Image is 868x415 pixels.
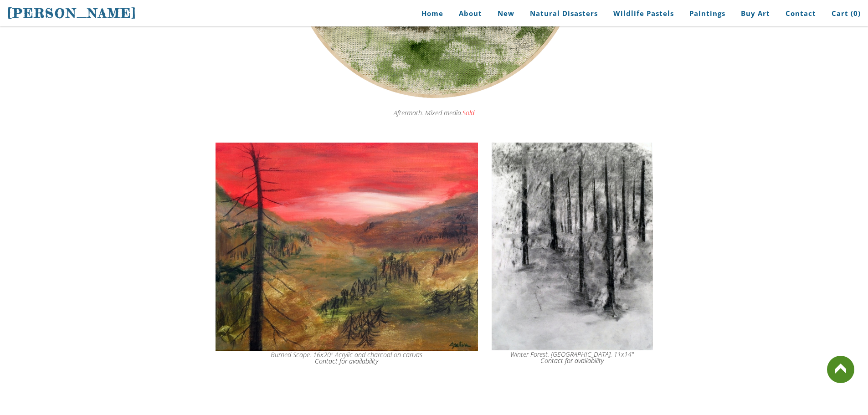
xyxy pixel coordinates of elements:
[540,356,604,365] a: Contact for availability
[825,3,861,24] a: Cart (0)
[408,3,450,24] a: Home
[452,3,489,24] a: About
[492,351,653,364] div: Winter Forest. [GEOGRAPHIC_DATA]. 11x14"
[216,143,478,351] img: burnedscape forest fire
[462,108,474,117] i: Sold
[523,3,605,24] a: Natural Disasters
[492,143,653,350] img: wildfire drawing
[734,3,777,24] a: Buy Art
[7,5,137,21] span: [PERSON_NAME]
[606,3,681,24] a: Wildlife Pastels
[683,3,732,24] a: Paintings
[315,357,378,365] a: Contact for availability
[779,3,823,24] a: Contact
[216,110,653,116] div: Aftermath. Mixed media.
[7,5,137,22] a: [PERSON_NAME]
[853,9,858,18] span: 0
[216,352,478,365] div: Burned Scape. 16x20" Acrylic and charcoal on canvas
[491,3,521,24] a: New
